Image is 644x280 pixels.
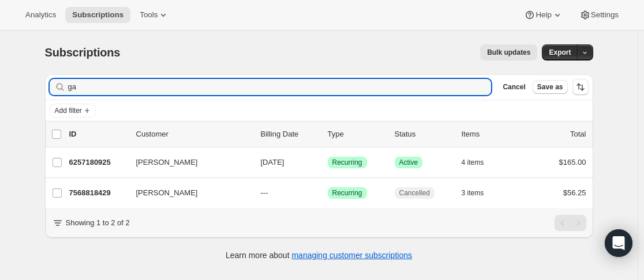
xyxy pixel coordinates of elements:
span: $56.25 [563,188,586,197]
p: ID [69,128,127,140]
p: Billing Date [261,128,319,140]
div: IDCustomerBilling DateTypeStatusItemsTotal [69,128,586,140]
span: Export [549,48,571,57]
button: Settings [572,7,626,23]
span: Help [536,10,551,20]
a: managing customer subscriptions [291,251,412,260]
button: Subscriptions [65,7,130,23]
p: Total [570,128,586,140]
button: Help [517,7,570,23]
button: [PERSON_NAME] [129,184,245,202]
span: Tools [140,10,158,20]
button: 4 items [462,154,497,171]
span: Recurring [332,158,362,167]
span: Cancelled [399,188,430,198]
input: Filter subscribers [68,79,492,95]
span: [PERSON_NAME] [136,157,198,168]
p: Learn more about [226,249,412,261]
span: Subscriptions [72,10,123,20]
span: Bulk updates [487,48,530,57]
nav: Pagination [555,215,586,231]
div: 7568818429[PERSON_NAME]---SuccessRecurringCancelled3 items$56.25 [69,185,586,201]
span: Add filter [55,106,82,115]
span: Subscriptions [45,46,121,59]
p: Status [395,128,452,140]
div: Items [462,128,519,140]
button: Cancel [498,80,530,94]
div: Type [328,128,385,140]
button: Add filter [50,104,96,118]
p: 6257180925 [69,157,127,168]
span: Save as [537,82,563,92]
p: 7568818429 [69,187,127,199]
span: Active [399,158,418,167]
button: Analytics [18,7,63,23]
button: Sort the results [572,79,589,95]
span: Recurring [332,188,362,198]
span: Cancel [503,82,525,92]
span: 3 items [462,188,484,198]
span: $165.00 [559,158,586,167]
button: Export [542,44,578,60]
p: Customer [136,128,252,140]
button: [PERSON_NAME] [129,153,245,172]
span: Settings [591,10,619,20]
button: 3 items [462,185,497,201]
button: Save as [533,80,568,94]
span: [DATE] [261,158,284,167]
button: Bulk updates [480,44,537,60]
div: 6257180925[PERSON_NAME][DATE]SuccessRecurringSuccessActive4 items$165.00 [69,154,586,171]
span: 4 items [462,158,484,167]
div: Open Intercom Messenger [605,229,632,257]
span: Analytics [25,10,56,20]
button: Tools [133,7,176,23]
p: Showing 1 to 2 of 2 [66,217,130,229]
span: [PERSON_NAME] [136,187,198,199]
span: --- [261,188,268,197]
